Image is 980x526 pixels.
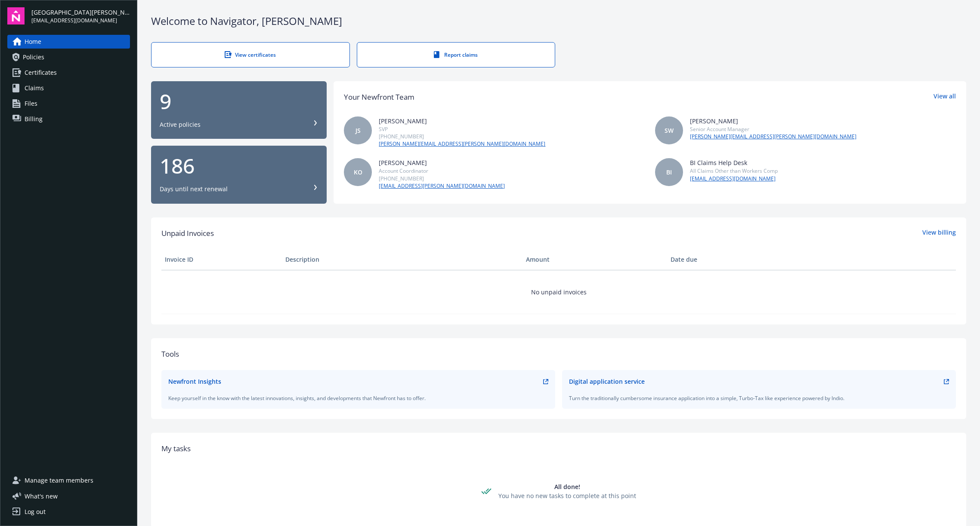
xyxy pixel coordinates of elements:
[666,168,672,177] span: BI
[690,125,856,133] div: Senior Account Manager
[690,158,778,167] div: BI Claims Help Desk
[161,270,956,314] td: No unpaid invoices
[161,249,282,270] th: Invoice ID
[282,249,522,270] th: Description
[522,249,667,270] th: Amount
[379,158,505,167] div: [PERSON_NAME]
[7,474,130,487] a: Manage team members
[379,140,545,148] a: [PERSON_NAME][EMAIL_ADDRESS][PERSON_NAME][DOMAIN_NAME]
[151,81,327,139] button: 9Active policies
[160,120,201,129] div: Active policies
[569,377,645,386] div: Digital application service
[690,175,778,183] a: [EMAIL_ADDRESS][DOMAIN_NAME]
[356,126,361,135] span: JS
[690,167,778,174] div: All Claims Other than Workers Comp
[25,505,46,519] div: Log out
[160,91,318,112] div: 9
[25,97,37,110] span: Files
[160,185,228,193] div: Days until next renewal
[569,394,949,402] div: Turn the traditionally cumbersome insurance application into a simple, Turbo-Tax like experience ...
[379,175,505,182] div: [PHONE_NUMBER]
[168,394,548,402] div: Keep yourself in the know with the latest innovations, insights, and developments that Newfront h...
[7,7,25,24] img: navigator-logo.svg
[168,377,221,386] div: Newfront Insights
[667,249,788,270] th: Date due
[379,167,505,174] div: Account Coordinator
[357,42,556,67] a: Report claims
[354,168,362,177] span: KO
[379,125,545,133] div: SVP
[7,97,130,110] a: Files
[498,491,636,500] div: You have no new tasks to complete at this point
[151,146,327,204] button: 186Days until next renewal
[922,228,956,239] a: View billing
[161,349,956,360] div: Tools
[31,17,130,24] span: [EMAIL_ADDRESS][DOMAIN_NAME]
[7,35,130,49] a: Home
[160,156,318,176] div: 186
[7,50,130,64] a: Policies
[379,116,545,125] div: [PERSON_NAME]
[379,182,505,190] a: [EMAIL_ADDRESS][PERSON_NAME][DOMAIN_NAME]
[690,133,856,141] a: [PERSON_NAME][EMAIL_ADDRESS][PERSON_NAME][DOMAIN_NAME]
[169,51,332,58] div: View certificates
[161,443,956,454] div: My tasks
[151,42,350,67] a: View certificates
[344,92,414,103] div: Your Newfront Team
[498,482,636,491] div: All done!
[23,50,44,64] span: Policies
[7,112,130,126] a: Billing
[7,492,71,501] button: What's new
[934,92,956,103] a: View all
[379,133,545,140] div: [PHONE_NUMBER]
[25,492,58,501] span: What ' s new
[7,66,130,80] a: Certificates
[690,116,856,125] div: [PERSON_NAME]
[25,81,44,95] span: Claims
[161,228,214,239] span: Unpaid Invoices
[25,35,41,49] span: Home
[31,7,130,24] button: [GEOGRAPHIC_DATA][PERSON_NAME][EMAIL_ADDRESS][DOMAIN_NAME]
[25,66,57,80] span: Certificates
[25,474,93,487] span: Manage team members
[151,14,966,28] div: Welcome to Navigator , [PERSON_NAME]
[7,81,130,95] a: Claims
[374,51,538,58] div: Report claims
[25,112,43,126] span: Billing
[665,126,674,135] span: SW
[31,8,130,17] span: [GEOGRAPHIC_DATA][PERSON_NAME]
